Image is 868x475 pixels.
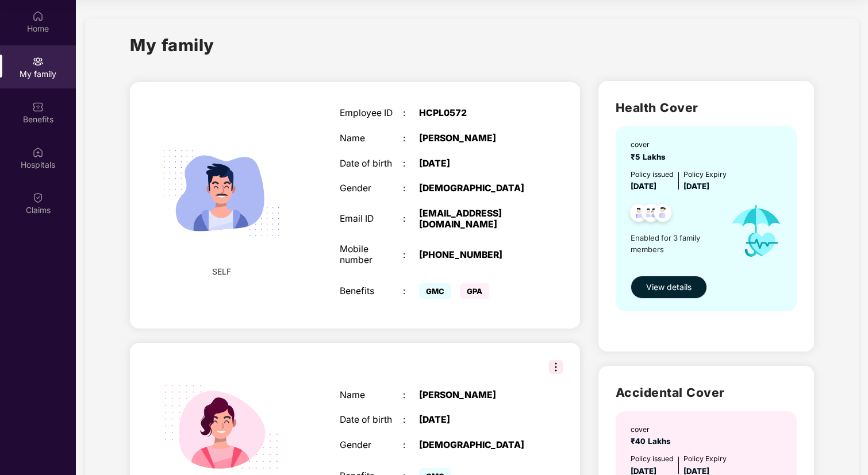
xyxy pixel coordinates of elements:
[631,276,707,299] button: View details
[340,108,403,119] div: Employee ID
[625,200,653,229] img: svg+xml;base64,PHN2ZyB4bWxucz0iaHR0cDovL3d3dy53My5vcmcvMjAwMC9zdmciIHdpZHRoPSI0OC45NDMiIGhlaWdodD...
[32,56,44,67] img: svg+xml;base64,PHN2ZyB3aWR0aD0iMjAiIGhlaWdodD0iMjAiIHZpZXdCb3g9IjAgMCAyMCAyMCIgZmlsbD0ibm9uZSIgeG...
[616,98,797,117] h2: Health Cover
[340,183,403,194] div: Gender
[340,286,403,297] div: Benefits
[419,250,530,261] div: [PHONE_NUMBER]
[403,390,419,401] div: :
[631,232,720,256] span: Enabled for 3 family members
[419,283,451,299] span: GMC
[130,32,214,58] h1: My family
[403,250,419,261] div: :
[419,159,530,169] div: [DATE]
[549,360,563,374] img: svg+xml;base64,PHN2ZyB3aWR0aD0iMzIiIGhlaWdodD0iMzIiIHZpZXdCb3g9IjAgMCAzMiAzMiIgZmlsbD0ibm9uZSIgeG...
[683,169,727,180] div: Policy Expiry
[631,181,656,191] span: [DATE]
[683,453,727,464] div: Policy Expiry
[340,244,403,265] div: Mobile number
[403,286,419,297] div: :
[340,214,403,225] div: Email ID
[32,146,44,158] img: svg+xml;base64,PHN2ZyBpZD0iSG9zcGl0YWxzIiB4bWxucz0iaHR0cDovL3d3dy53My5vcmcvMjAwMC9zdmciIHdpZHRoPS...
[403,214,419,225] div: :
[419,415,530,426] div: [DATE]
[631,139,670,150] div: cover
[340,440,403,451] div: Gender
[631,424,675,435] div: cover
[631,437,675,446] span: ₹40 Lakhs
[340,133,403,144] div: Name
[616,383,797,402] h2: Accidental Cover
[646,281,692,294] span: View details
[720,192,792,270] img: icon
[403,133,419,144] div: :
[649,200,677,229] img: svg+xml;base64,PHN2ZyB4bWxucz0iaHR0cDovL3d3dy53My5vcmcvMjAwMC9zdmciIHdpZHRoPSI0OC45NDMiIGhlaWdodD...
[403,415,419,426] div: :
[631,453,674,464] div: Policy issued
[419,108,530,119] div: HCPL0572
[403,108,419,119] div: :
[683,181,709,191] span: [DATE]
[419,183,530,194] div: [DEMOGRAPHIC_DATA]
[419,440,530,451] div: [DEMOGRAPHIC_DATA]
[32,10,44,22] img: svg+xml;base64,PHN2ZyBpZD0iSG9tZSIgeG1sbnM9Imh0dHA6Ly93d3cudzMub3JnLzIwMDAvc3ZnIiB3aWR0aD0iMjAiIG...
[340,390,403,401] div: Name
[403,159,419,169] div: :
[340,415,403,426] div: Date of birth
[460,283,489,299] span: GPA
[637,200,665,229] img: svg+xml;base64,PHN2ZyB4bWxucz0iaHR0cDovL3d3dy53My5vcmcvMjAwMC9zdmciIHdpZHRoPSI0OC45MTUiIGhlaWdodD...
[403,183,419,194] div: :
[419,133,530,144] div: [PERSON_NAME]
[340,159,403,169] div: Date of birth
[631,169,674,180] div: Policy issued
[32,192,44,203] img: svg+xml;base64,PHN2ZyBpZD0iQ2xhaW0iIHhtbG5zPSJodHRwOi8vd3d3LnczLm9yZy8yMDAwL3N2ZyIgd2lkdGg9IjIwIi...
[403,440,419,451] div: :
[631,152,670,161] span: ₹5 Lakhs
[149,121,294,265] img: svg+xml;base64,PHN2ZyB4bWxucz0iaHR0cDovL3d3dy53My5vcmcvMjAwMC9zdmciIHdpZHRoPSIyMjQiIGhlaWdodD0iMT...
[212,265,231,278] span: SELF
[419,208,530,230] div: [EMAIL_ADDRESS][DOMAIN_NAME]
[419,390,530,401] div: [PERSON_NAME]
[32,101,44,113] img: svg+xml;base64,PHN2ZyBpZD0iQmVuZWZpdHMiIHhtbG5zPSJodHRwOi8vd3d3LnczLm9yZy8yMDAwL3N2ZyIgd2lkdGg9Ij...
